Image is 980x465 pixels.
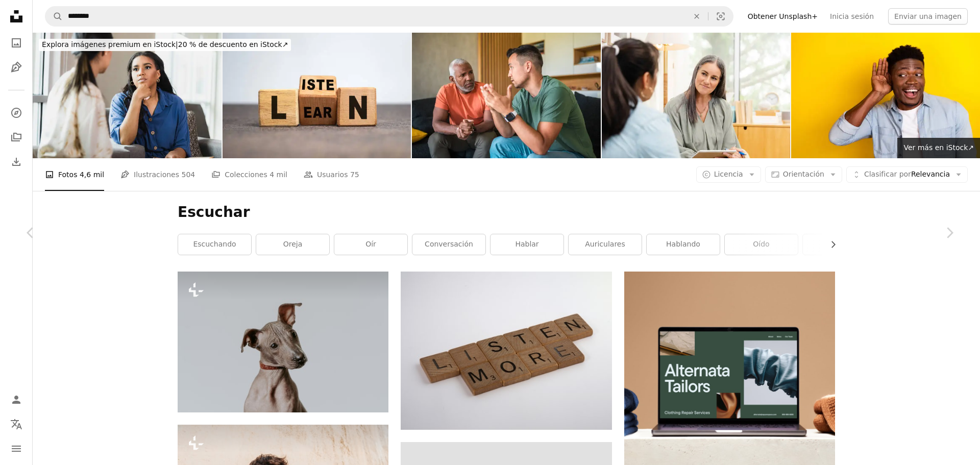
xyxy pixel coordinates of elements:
[903,143,974,152] span: Ver más en iStock ↗
[897,138,980,158] a: Ver más en iStock↗
[6,103,27,123] a: Explorar
[334,234,407,255] a: oír
[350,169,359,180] span: 75
[742,8,824,25] a: Obtener Unsplash+
[647,234,720,255] a: hablando
[602,33,791,158] img: La consejera escucha sin juzgar a una clienta irreconocible
[412,234,485,255] a: conversación
[33,33,297,57] a: Explora imágenes premium en iStock|20 % de descuento en iStock↗
[6,438,27,459] button: Menú
[6,389,27,410] a: Iniciar sesión / Registrarse
[6,57,27,78] a: Ilustraciones
[42,40,288,48] span: 20 % de descuento en iStock ↗
[6,33,27,53] a: Fotos
[569,234,642,255] a: auriculares
[696,166,761,183] button: Licencia
[846,166,968,183] button: Clasificar porRelevancia
[401,272,611,430] img: Carta de madera marrón te amo
[714,170,743,178] span: Licencia
[864,170,911,178] span: Clasificar por
[120,158,195,191] a: Ilustraciones 504
[888,8,968,25] button: Enviar una imagen
[181,169,195,180] span: 504
[6,127,27,148] a: Colecciones
[725,234,798,255] a: oído
[412,33,601,158] img: Hombres en charla íntima sobre los desafíos de la salud mental
[178,337,388,347] a: Un perro sin pelo con un collar rojo mirando a la cámara
[45,7,63,26] button: Buscar en Unsplash
[211,158,287,191] a: Colecciones 4 mil
[791,33,980,158] img: Foto de chico positivo interesado en un mensaje de descuento increíble mirar espacio vacío escuch...
[6,414,27,434] button: Idioma
[864,169,950,180] span: Relevancia
[824,8,880,25] a: Inicia sesión
[6,152,27,172] a: Historial de descargas
[803,234,876,255] a: orejas
[33,33,222,158] img: Dos mujeres en profunda conversación, mostrando empatía y apoyo
[178,234,251,255] a: escuchando
[178,203,835,222] h1: Escuchar
[685,7,708,26] button: Borrar
[256,234,329,255] a: oreja
[783,170,824,178] span: Orientación
[491,234,563,255] a: hablar
[304,158,359,191] a: Usuarios 75
[45,6,733,27] form: Encuentra imágenes en todo el sitio
[708,7,733,26] button: Búsqueda visual
[269,169,287,180] span: 4 mil
[401,346,611,355] a: Carta de madera marrón te amo
[765,166,842,183] button: Orientación
[824,234,835,255] button: desplazar lista a la derecha
[178,272,388,412] img: Un perro sin pelo con un collar rojo mirando a la cámara
[223,33,411,158] img: Escuche y aprenda palabras a su vez bloques de madera aislados sobre fondo blanco
[919,184,980,282] a: Siguiente
[42,40,178,48] span: Explora imágenes premium en iStock |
